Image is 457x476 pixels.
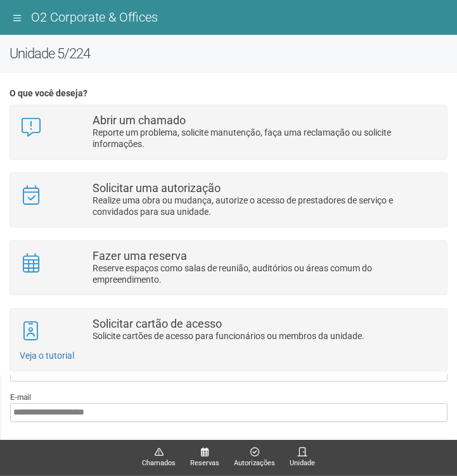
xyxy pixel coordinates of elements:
[290,447,315,469] a: Unidade
[234,458,275,469] span: Autorizações
[93,181,221,195] strong: Solicitar uma autorização
[10,44,447,63] h2: Unidade 5/224
[20,318,437,344] a: Solicitar cartão de acesso Solicite cartões de acesso para funcionários ou membros da unidade.
[142,458,176,469] span: Chamados
[31,10,158,25] span: O2 Corporate & Offices
[93,113,186,127] strong: Abrir um chamado
[10,392,31,403] label: E-mail
[290,458,315,469] span: Unidade
[20,351,74,361] a: Veja o tutorial
[93,249,187,262] strong: Fazer uma reserva
[20,115,437,150] a: Abrir um chamado Reporte um problema, solicite manutenção, faça uma reclamação ou solicite inform...
[20,183,437,217] a: Solicitar uma autorização Realize uma obra ou mudança, autorize o acesso de prestadores de serviç...
[234,447,275,469] a: Autorizações
[93,317,222,330] strong: Solicitar cartão de acesso
[93,330,437,342] p: Solicite cartões de acesso para funcionários ou membros da unidade.
[190,458,219,469] span: Reservas
[142,447,176,469] a: Chamados
[10,89,447,98] h4: O que você deseja?
[93,262,437,285] p: Reserve espaços como salas de reunião, auditórios ou áreas comum do empreendimento.
[93,195,437,217] p: Realize uma obra ou mudança, autorize o acesso de prestadores de serviço e convidados para sua un...
[190,447,219,469] a: Reservas
[93,127,437,150] p: Reporte um problema, solicite manutenção, faça uma reclamação ou solicite informações.
[20,250,437,285] a: Fazer uma reserva Reserve espaços como salas de reunião, auditórios ou áreas comum do empreendime...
